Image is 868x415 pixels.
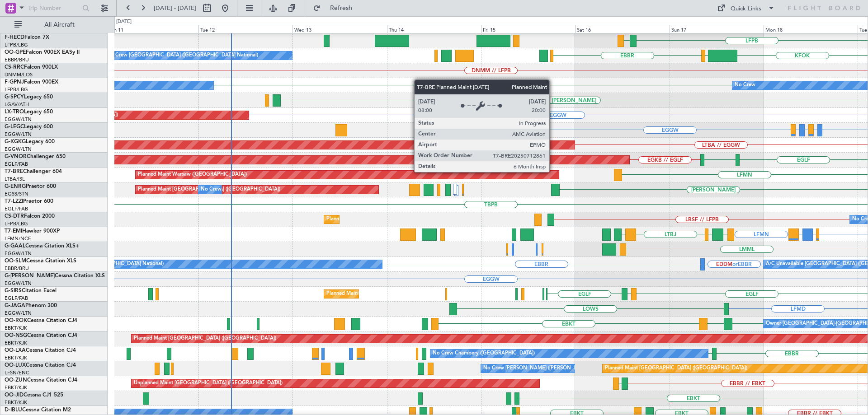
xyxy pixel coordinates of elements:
div: Unplanned Maint [GEOGRAPHIC_DATA] ([GEOGRAPHIC_DATA]) [134,377,283,390]
div: No Crew [735,79,755,92]
div: Mon 18 [764,25,858,33]
a: LFSN/ENC [5,369,29,376]
span: OO-ROK [5,318,27,323]
a: G-LEGCLegacy 600 [5,124,53,130]
span: OO-LXA [5,348,26,353]
div: Thu 14 [387,25,481,33]
a: EGGW/LTN [5,250,32,257]
span: T7-LZZI [5,199,23,204]
button: All Aircraft [10,18,98,32]
input: Trip Number [28,1,80,15]
div: Planned Maint [GEOGRAPHIC_DATA] ([GEOGRAPHIC_DATA]) [138,183,280,196]
div: No Crew [PERSON_NAME] ([PERSON_NAME]) [483,362,592,375]
span: OO-NSG [5,333,27,338]
div: No Crew [201,183,222,196]
a: EGGW/LTN [5,310,32,317]
span: G-SPCY [5,94,24,100]
span: D-IBLU [5,407,22,413]
span: OO-GPE [5,50,26,55]
a: DNMM/LOS [5,71,33,78]
a: G-SIRSCitation Excel [5,288,57,294]
a: EGGW/LTN [5,146,32,153]
a: D-IBLUCessna Citation M2 [5,407,71,413]
div: Sat 16 [575,25,669,33]
span: CS-RRC [5,65,24,70]
a: CS-RRCFalcon 900LX [5,65,58,70]
a: G-KGKGLegacy 600 [5,139,55,145]
a: OO-JIDCessna CJ1 525 [5,392,63,398]
div: [DATE] [116,18,132,26]
a: CS-DTRFalcon 2000 [5,214,55,219]
div: Planned Maint [GEOGRAPHIC_DATA] ([GEOGRAPHIC_DATA]) [326,287,469,301]
a: LFMN/NCE [5,235,31,242]
a: T7-LZZIPraetor 600 [5,199,53,204]
a: OO-ZUNCessna Citation CJ4 [5,378,77,383]
span: OO-ZUN [5,378,27,383]
span: T7-EMI [5,228,22,234]
span: G-VNOR [5,154,27,159]
div: No Crew [GEOGRAPHIC_DATA] ([GEOGRAPHIC_DATA] National) [107,49,258,62]
button: Refresh [309,1,363,15]
a: LFPB/LBG [5,86,28,93]
span: G-SIRS [5,288,22,294]
a: EBBR/BRU [5,56,29,63]
span: G-ENRG [5,184,26,189]
a: EBKT/KJK [5,354,27,361]
div: Quick Links [731,5,761,14]
a: OO-SLMCessna Citation XLS [5,258,76,264]
div: Sun 17 [670,25,764,33]
span: G-JAGA [5,303,25,308]
span: F-HECD [5,35,24,40]
div: Planned Maint [GEOGRAPHIC_DATA] ([GEOGRAPHIC_DATA]) [134,332,276,345]
a: OO-LUXCessna Citation CJ4 [5,363,76,368]
div: No Crew Chambery ([GEOGRAPHIC_DATA]) [433,347,535,360]
a: LTBA/ISL [5,176,25,182]
div: Planned Maint [GEOGRAPHIC_DATA] ([GEOGRAPHIC_DATA]) [605,362,747,375]
span: OO-SLM [5,258,26,264]
span: F-GPNJ [5,79,24,85]
a: EGLF/FAB [5,205,28,212]
span: CS-DTR [5,214,24,219]
a: OO-NSGCessna Citation CJ4 [5,333,77,338]
span: G-[PERSON_NAME] [5,273,55,279]
div: Fri 15 [481,25,575,33]
div: Tue 12 [198,25,292,33]
span: G-GAAL [5,243,25,249]
a: OO-ROKCessna Citation CJ4 [5,318,77,323]
a: EGGW/LTN [5,116,32,123]
div: Wed 13 [292,25,387,33]
a: G-SPCYLegacy 650 [5,94,53,100]
a: LFPB/LBG [5,220,28,227]
a: EGGW/LTN [5,280,32,287]
a: LGAV/ATH [5,101,29,108]
span: G-KGKG [5,139,26,145]
a: EBKT/KJK [5,399,27,406]
a: G-ENRGPraetor 600 [5,184,56,189]
a: G-VNORChallenger 650 [5,154,66,159]
span: T7-BRE [5,169,23,174]
a: LFPB/LBG [5,42,28,48]
div: Planned Maint Warsaw ([GEOGRAPHIC_DATA]) [138,168,247,182]
span: All Aircraft [24,22,95,28]
a: G-JAGAPhenom 300 [5,303,57,308]
a: F-HECDFalcon 7X [5,35,49,40]
a: LX-TROLegacy 650 [5,109,53,115]
span: [DATE] - [DATE] [154,4,196,12]
div: Mon 11 [104,25,198,33]
a: EGLF/FAB [5,161,28,168]
a: EBKT/KJK [5,325,27,331]
a: EBKT/KJK [5,384,27,391]
span: OO-JID [5,392,24,398]
a: OO-LXACessna Citation CJ4 [5,348,76,353]
a: F-GPNJFalcon 900EX [5,79,58,85]
div: Planned Maint Sofia [326,213,373,226]
a: T7-EMIHawker 900XP [5,228,60,234]
a: EGGW/LTN [5,131,32,138]
span: OO-LUX [5,363,26,368]
a: G-[PERSON_NAME]Cessna Citation XLS [5,273,105,279]
a: EBKT/KJK [5,340,27,346]
a: T7-BREChallenger 604 [5,169,62,174]
a: EGLF/FAB [5,295,28,302]
span: Refresh [322,5,360,11]
a: OO-GPEFalcon 900EX EASy II [5,50,80,55]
